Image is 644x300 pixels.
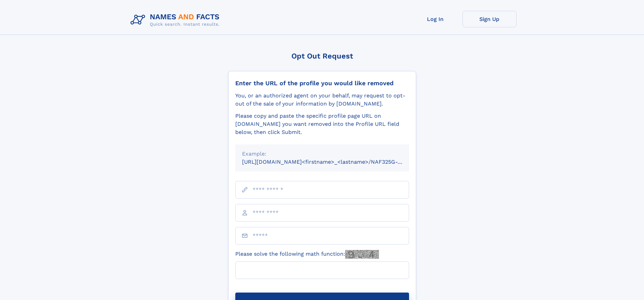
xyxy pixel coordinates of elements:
[235,250,379,259] label: Please solve the following math function:
[235,112,409,136] div: Please copy and paste the specific profile page URL on [DOMAIN_NAME] you want removed into the Pr...
[242,159,422,165] small: [URL][DOMAIN_NAME]<firstname>_<lastname>/NAF325G-xxxxxxxx
[242,150,402,158] div: Example:
[235,79,409,87] div: Enter the URL of the profile you would like removed
[228,52,416,60] div: Opt Out Request
[408,11,462,27] a: Log In
[462,11,517,27] a: Sign Up
[235,92,409,108] div: You, or an authorized agent on your behalf, may request to opt-out of the sale of your informatio...
[128,11,225,29] img: Logo Names and Facts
